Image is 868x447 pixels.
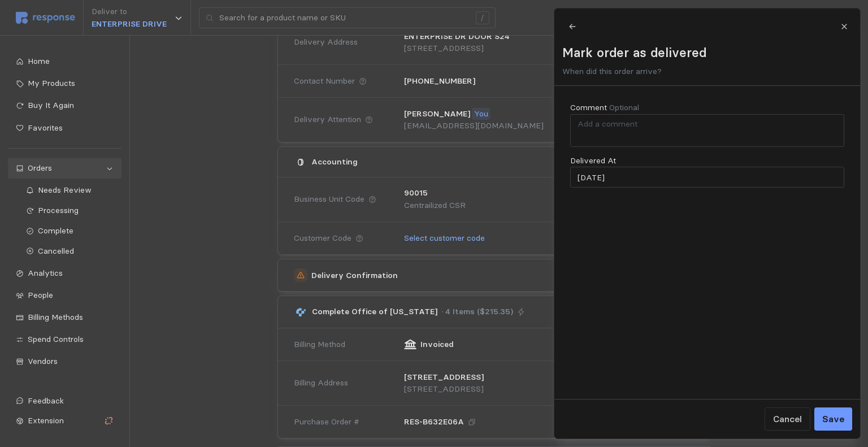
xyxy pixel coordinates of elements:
[570,155,616,167] p: Delivered At
[609,102,639,112] span: Optional
[772,412,801,426] p: Cancel
[764,407,810,431] button: Cancel
[562,66,706,78] p: When did this order arrive?
[822,412,844,426] p: Save
[562,44,706,62] h2: Mark order as delivered
[570,102,639,114] p: Comment
[814,407,852,431] button: Save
